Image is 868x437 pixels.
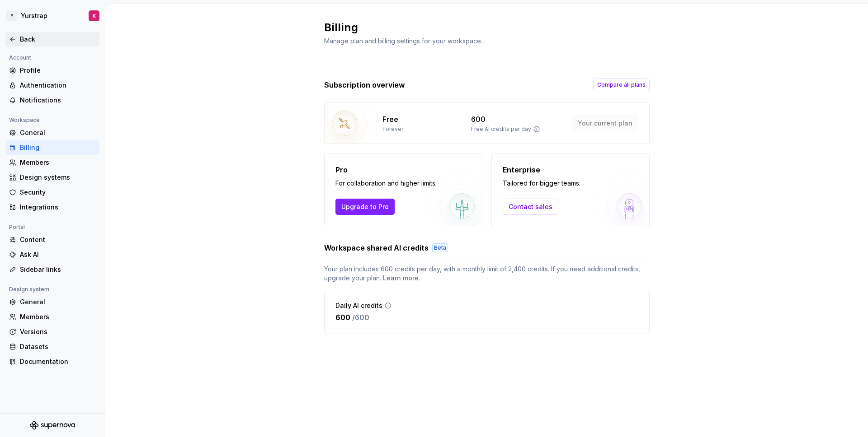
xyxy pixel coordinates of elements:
span: Compare all plans [597,81,646,88]
a: Billing [5,140,99,155]
div: General [20,298,96,307]
p: Pro [335,164,437,175]
a: Members [5,155,99,170]
div: K [93,12,96,19]
a: Learn more [383,274,419,283]
span: Upgrade to Pro [341,202,389,211]
div: Portal [5,222,28,232]
svg: Supernova Logo [30,421,75,430]
div: Members [20,312,96,321]
p: Enterprise [503,164,580,175]
p: Daily AI credits [335,301,382,310]
a: Content [5,232,99,247]
div: Content [20,235,96,244]
a: Authentication [5,78,99,93]
a: Documentation [5,354,99,369]
h3: Workspace shared AI credits [324,242,429,253]
div: Sidebar links [20,265,96,274]
a: General [5,126,99,140]
div: Y [6,10,17,21]
div: Ask AI [20,250,96,259]
div: Security [20,188,96,197]
div: Workspace [5,115,43,126]
a: Datasets [5,339,99,354]
p: Tailored for bigger teams. [503,179,580,188]
div: General [20,128,96,137]
div: Authentication [20,81,96,90]
p: 600 [335,312,350,323]
h3: Subscription overview [324,79,405,90]
div: Profile [20,66,96,75]
div: Versions [20,327,96,336]
div: Datasets [20,342,96,351]
a: Contact sales [503,199,558,215]
div: Account [5,52,35,63]
a: Profile [5,63,99,78]
div: Members [20,158,96,167]
a: Security [5,185,99,200]
span: Manage plan and billing settings for your workspace. [324,37,482,45]
p: Free [382,114,398,125]
div: Back [20,35,96,44]
a: Back [5,32,99,46]
span: Your plan includes 600 credits per day, with a monthly limit of 2,400 credits. If you need additi... [324,265,650,283]
p: 600 [471,114,486,125]
p: Free AI credits per day [471,126,531,133]
div: Notifications [20,96,96,105]
a: Versions [5,325,99,339]
h2: Billing [324,20,639,35]
div: Documentation [20,357,96,366]
button: YYurstrapK [2,6,103,26]
p: For collaboration and higher limits. [335,179,437,188]
a: Sidebar links [5,262,99,277]
div: Integrations [20,203,96,212]
div: Design system [5,284,53,295]
a: General [5,295,99,309]
a: Members [5,310,99,324]
div: Billing [20,143,96,152]
p: Forever [382,126,403,133]
div: Design systems [20,173,96,182]
span: Contact sales [509,202,552,211]
p: / 600 [352,312,369,323]
div: Yurstrap [21,11,47,20]
button: Compare all plans [593,79,650,91]
a: Ask AI [5,247,99,262]
a: Integrations [5,200,99,214]
a: Notifications [5,93,99,107]
button: Upgrade to Pro [335,199,395,215]
div: Beta [432,243,448,252]
a: Design systems [5,170,99,185]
